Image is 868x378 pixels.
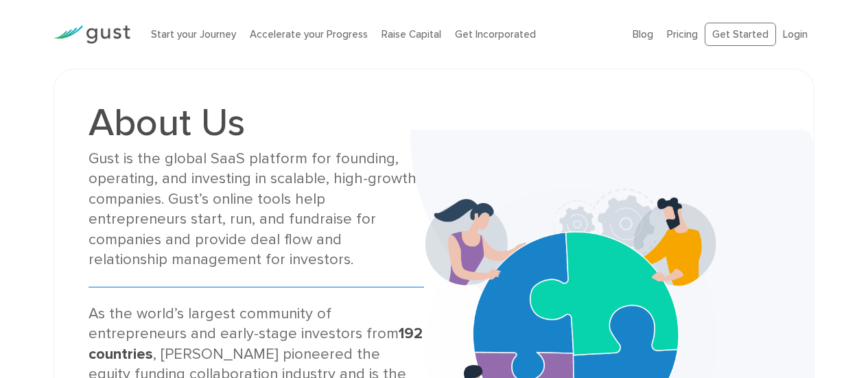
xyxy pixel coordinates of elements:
[667,28,698,40] a: Pricing
[250,28,368,40] a: Accelerate your Progress
[89,324,423,362] strong: 192 countries
[151,28,236,40] a: Start your Journey
[455,28,536,40] a: Get Incorporated
[382,28,441,40] a: Raise Capital
[705,23,776,47] a: Get Started
[633,28,653,40] a: Blog
[54,25,130,44] img: Gust Logo
[89,104,423,142] h1: About Us
[89,149,423,270] div: Gust is the global SaaS platform for founding, operating, and investing in scalable, high-growth ...
[783,28,808,40] a: Login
